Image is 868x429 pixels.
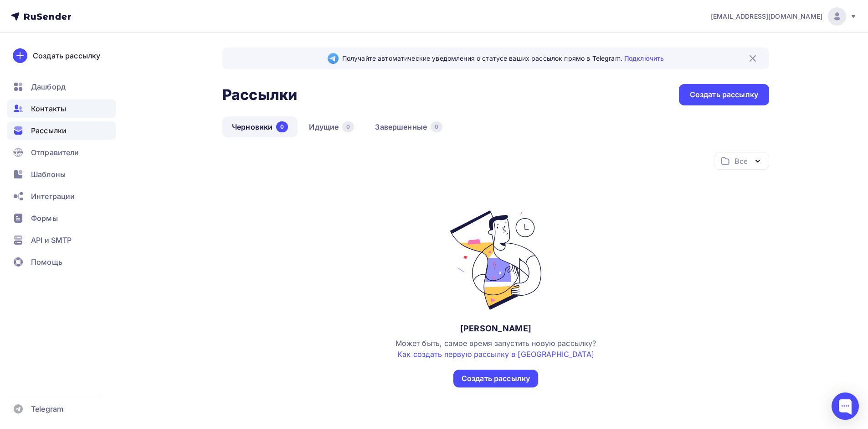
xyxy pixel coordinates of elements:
a: Шаблоны [7,165,116,183]
span: Формы [31,213,58,224]
div: 0 [276,121,288,132]
div: 0 [342,121,354,132]
a: [EMAIL_ADDRESS][DOMAIN_NAME] [711,7,857,26]
div: Создать рассылку [690,89,758,100]
a: Как создать первую рассылку в [GEOGRAPHIC_DATA] [397,350,594,359]
a: Отправители [7,143,116,162]
span: Telegram [31,403,63,414]
a: Формы [7,209,116,227]
span: API и SMTP [31,235,72,246]
a: Идущие0 [299,116,364,137]
span: Интеграции [31,191,75,202]
span: [EMAIL_ADDRESS][DOMAIN_NAME] [711,12,822,21]
button: Все [714,152,769,170]
a: Подключить [624,54,664,62]
div: Создать рассылку [462,373,530,384]
a: Черновики0 [222,116,298,137]
a: Дашборд [7,78,116,96]
span: Может быть, самое время запустить новую рассылку? [395,339,596,359]
div: Все [734,156,747,167]
a: Рассылки [7,121,116,140]
div: 0 [431,121,442,132]
span: Дашборд [31,81,66,92]
a: Контакты [7,99,116,118]
span: Рассылки [31,125,67,136]
div: Создать рассылку [33,50,100,61]
img: Telegram [328,53,339,64]
span: Контакты [31,103,66,114]
div: [PERSON_NAME] [460,323,531,334]
a: Завершенные0 [365,116,452,137]
span: Отправители [31,147,79,158]
h2: Рассылки [222,86,297,104]
span: Получайте автоматические уведомления о статусе ваших рассылок прямо в Telegram. [342,54,664,63]
span: Шаблоны [31,169,66,180]
span: Помощь [31,256,62,267]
